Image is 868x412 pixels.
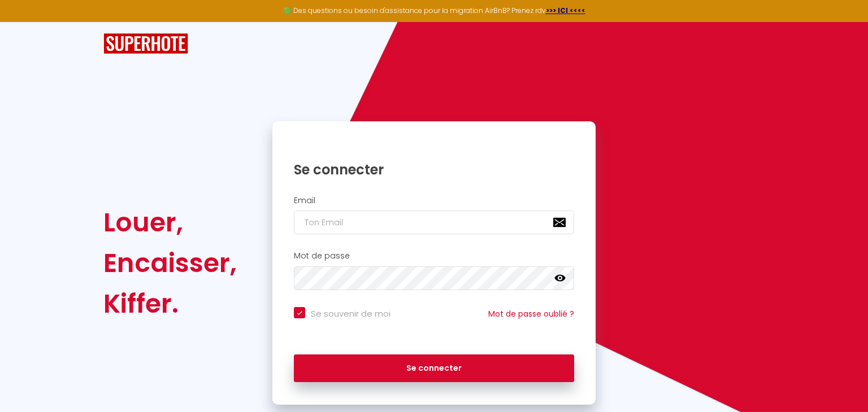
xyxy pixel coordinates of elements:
[294,251,574,261] h2: Mot de passe
[546,6,585,15] a: >>> ICI <<<<
[103,283,237,324] div: Kiffer.
[103,243,237,283] div: Encaisser,
[488,308,574,319] a: Mot de passe oublié ?
[294,161,574,178] h1: Se connecter
[103,33,188,54] img: SuperHote logo
[294,354,574,383] button: Se connecter
[294,211,574,234] input: Ton Email
[294,196,574,205] h2: Email
[103,202,237,243] div: Louer,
